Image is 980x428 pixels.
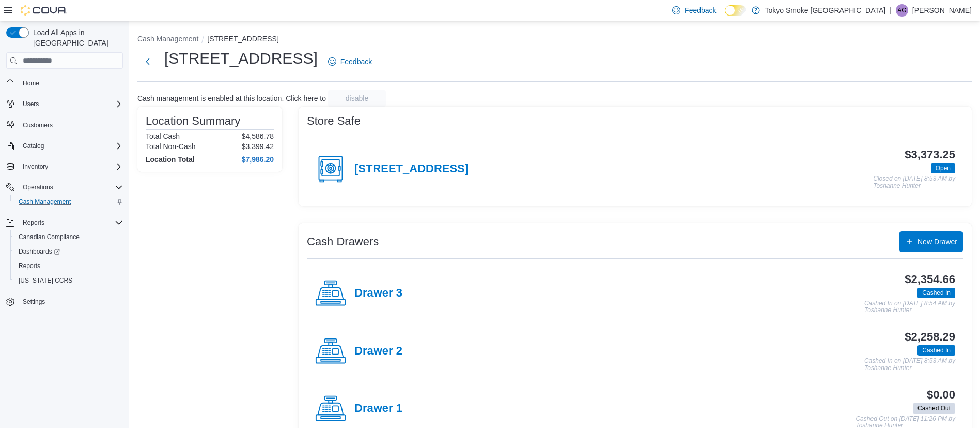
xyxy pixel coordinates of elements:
[10,195,127,209] button: Cash Management
[19,247,60,256] span: Dashboards
[685,5,716,16] span: Feedback
[19,98,43,110] button: Users
[10,230,127,244] button: Canadian Compliance
[137,51,158,72] button: Next
[864,358,955,372] p: Cashed In on [DATE] 8:53 AM by Toshanne Hunter
[922,288,951,298] span: Cashed In
[19,119,57,131] a: Customers
[927,389,955,401] h3: $0.00
[917,237,957,247] span: New Drawer
[354,345,402,358] h4: Drawer 2
[14,196,123,208] span: Cash Management
[2,75,127,90] button: Home
[146,155,195,164] h4: Location Total
[913,403,955,414] span: Cashed Out
[922,346,951,355] span: Cashed In
[340,56,372,67] span: Feedback
[19,119,123,131] span: Customers
[765,4,886,17] p: Tokyo Smoke [GEOGRAPHIC_DATA]
[19,233,80,241] span: Canadian Compliance
[931,163,955,173] span: Open
[23,142,44,150] span: Catalog
[354,287,402,300] h4: Drawer 3
[2,180,127,195] button: Operations
[242,132,274,140] p: $4,586.78
[19,276,72,285] span: [US_STATE] CCRS
[2,97,127,111] button: Users
[23,183,53,191] span: Operations
[207,35,278,43] button: [STREET_ADDRESS]
[19,98,123,110] span: Users
[23,218,44,227] span: Reports
[19,262,40,270] span: Reports
[2,117,127,132] button: Customers
[324,51,376,72] a: Feedback
[14,274,76,287] a: [US_STATE] CCRS
[137,34,972,46] nav: An example of EuiBreadcrumbs
[14,196,75,208] a: Cash Management
[14,245,123,258] span: Dashboards
[6,71,123,336] nav: Complex example
[354,402,402,416] h4: Drawer 1
[10,244,127,259] a: Dashboards
[23,100,39,108] span: Users
[19,140,48,152] button: Catalog
[307,235,379,248] h3: Cash Drawers
[14,231,123,243] span: Canadian Compliance
[137,94,326,102] p: Cash management is enabled at this location. Click here to
[905,149,955,161] h3: $3,373.25
[936,164,951,173] span: Open
[725,16,725,17] span: Dark Mode
[137,35,198,43] button: Cash Management
[873,175,955,189] p: Closed on [DATE] 8:53 AM by Toshanne Hunter
[146,142,196,151] h6: Total Non-Cash
[19,198,71,206] span: Cash Management
[21,5,67,16] img: Cova
[2,215,127,230] button: Reports
[19,216,123,229] span: Reports
[864,300,955,314] p: Cashed In on [DATE] 8:54 AM by Toshanne Hunter
[10,273,127,288] button: [US_STATE] CCRS
[14,274,123,287] span: Washington CCRS
[146,132,180,140] h6: Total Cash
[23,79,39,87] span: Home
[19,140,123,152] span: Catalog
[307,115,361,127] h3: Store Safe
[897,4,906,17] span: AG
[2,139,127,153] button: Catalog
[2,294,127,309] button: Settings
[328,90,386,107] button: disable
[905,273,955,286] h3: $2,354.66
[14,245,64,258] a: Dashboards
[146,115,240,127] h3: Location Summary
[19,295,123,308] span: Settings
[164,48,318,69] h1: [STREET_ADDRESS]
[14,260,123,272] span: Reports
[912,4,972,17] p: [PERSON_NAME]
[917,288,955,298] span: Cashed In
[19,160,123,173] span: Inventory
[19,181,57,194] button: Operations
[2,159,127,174] button: Inventory
[19,77,43,90] a: Home
[917,404,951,413] span: Cashed Out
[242,155,274,164] h4: $7,986.20
[354,163,469,176] h4: [STREET_ADDRESS]
[10,259,127,273] button: Reports
[896,4,908,17] div: Andrea Geater
[19,181,123,194] span: Operations
[29,27,123,48] span: Load All Apps in [GEOGRAPHIC_DATA]
[19,160,52,173] button: Inventory
[14,231,84,243] a: Canadian Compliance
[23,298,45,306] span: Settings
[905,331,955,343] h3: $2,258.29
[23,163,48,171] span: Inventory
[19,296,49,308] a: Settings
[242,142,274,151] p: $3,399.42
[14,260,44,272] a: Reports
[917,345,955,356] span: Cashed In
[899,231,963,252] button: New Drawer
[346,93,368,104] span: disable
[725,5,746,16] input: Dark Mode
[19,216,49,229] button: Reports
